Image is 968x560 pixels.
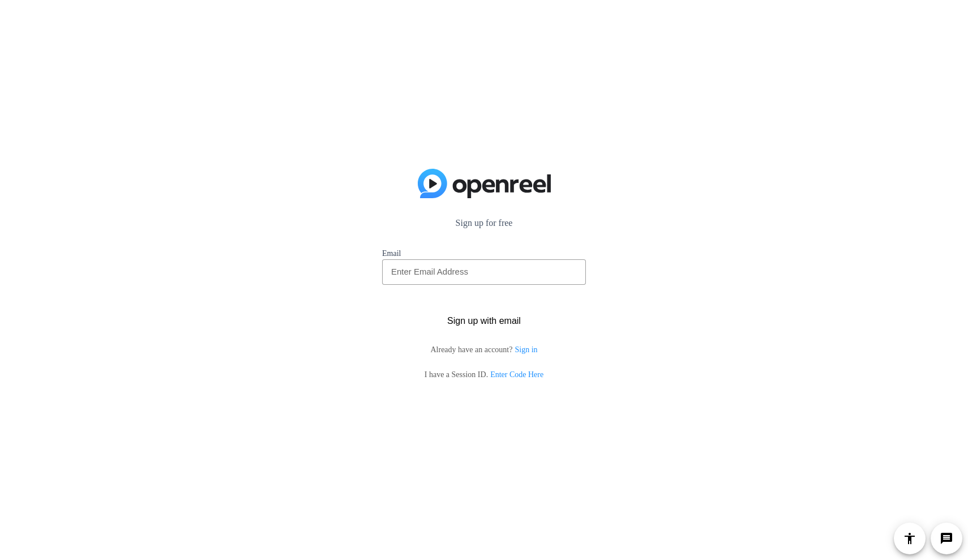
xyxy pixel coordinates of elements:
[903,532,916,545] mat-icon: accessibility
[382,216,586,230] p: Sign up for free
[391,265,577,279] input: Enter Email Address
[940,532,953,545] mat-icon: message
[515,345,537,354] a: Sign in
[418,169,551,198] img: blue-gradient.svg
[490,370,543,379] a: Enter Code Here
[382,248,586,259] label: Email
[382,309,586,334] button: Sign up with email
[425,370,543,379] span: I have a Session ID.
[430,345,537,354] span: Already have an account?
